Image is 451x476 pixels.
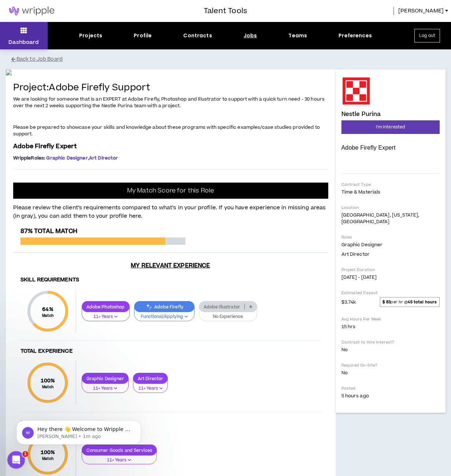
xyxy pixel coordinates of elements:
small: Match [41,456,55,461]
p: Avg Hours Per Week [341,316,440,322]
button: Back to Job Board [11,53,451,66]
small: Match [41,385,55,390]
div: Profile [134,32,152,40]
p: Adobe Illustrator [199,304,244,310]
span: Graphic Designer [46,155,88,161]
p: My Match Score for this Role [127,187,214,194]
h4: Project: Adobe Firefly Support [13,83,328,93]
p: Adobe Firefly Expert [341,144,440,151]
p: [DATE] - [DATE] [341,274,440,281]
span: 64 % [42,306,53,313]
small: Match [42,313,53,318]
button: No Experience [199,307,258,321]
p: Please review the client’s requirements compared to what’s in your profile. If you have experienc... [13,199,328,220]
strong: $ 83 [382,299,391,305]
button: 11+ Years [133,379,168,393]
p: Functional/Applying [139,314,190,320]
h3: Talent Tools [204,5,247,16]
p: No [341,370,440,376]
p: Location [341,205,440,210]
span: $3.74k [341,297,356,306]
span: Adobe Firefly Expert [13,142,77,151]
p: No Experience [204,314,253,320]
span: per hr @ [380,297,440,307]
p: Time & Materials [341,189,440,195]
span: [PERSON_NAME] [398,7,444,15]
p: Art Director [133,376,168,381]
p: , [13,155,328,161]
button: 11+ Years [82,451,157,465]
p: 11+ Years [86,385,124,392]
button: 11+ Years [82,307,130,321]
h3: My Relevant Experience [13,262,328,269]
strong: 45 total hours [408,299,437,305]
div: Projects [79,32,102,40]
p: Adobe Photoshop [82,304,129,310]
button: 11+ Years [82,379,129,393]
div: Contracts [183,32,212,40]
p: 11+ Years [86,457,152,464]
p: Contract to Hire Interest? [341,340,440,345]
span: Graphic Designer [341,241,383,248]
h4: Total Experience [21,348,321,355]
p: No [341,346,440,353]
div: Preferences [339,32,372,40]
p: [GEOGRAPHIC_DATA], [US_STATE], [GEOGRAPHIC_DATA] [341,212,440,225]
button: Functional/Applying [134,307,195,321]
span: I'm Interested [376,124,405,131]
div: Teams [288,32,307,40]
p: 11+ Years [86,314,125,320]
p: Graphic Designer [82,376,128,381]
p: 15 hrs [341,323,440,330]
h4: Skill Requirements [21,277,321,284]
p: 11+ Years [138,385,163,392]
iframe: Intercom notifications message [5,405,152,456]
span: 100 % [41,377,55,385]
p: Dashboard [8,38,39,46]
p: Roles [341,235,440,240]
img: W38iNKZDgzUKiuK9QXSIuEu4oqhBLVmkybjmVRii.png [6,70,336,75]
p: Project Duration [341,267,440,273]
p: Adobe Firefly [134,304,194,310]
p: 5 hours ago [341,393,440,399]
span: We are looking for someone that is an EXPERT at Adobe Firefly, Photoshop and Illustrator to suppo... [13,96,325,109]
iframe: Intercom live chat [7,451,25,469]
span: Wripple Roles : [13,155,45,161]
span: 1 [22,451,28,457]
button: Log out [414,29,440,42]
p: Estimated Payout [341,290,440,296]
p: Posted [341,386,440,391]
p: Required On-Site? [341,363,440,368]
span: 87% Total Match [21,227,77,236]
h4: Nestle Purina [341,111,381,117]
span: Art Director [341,251,370,258]
p: Contract Type [341,182,440,187]
span: Please be prepared to showcase your skills and knowledge about these programs with specific examp... [13,124,320,137]
button: I'm Interested [341,120,440,134]
h4: Industry Requirements [21,420,321,427]
span: Art Director [89,155,118,161]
